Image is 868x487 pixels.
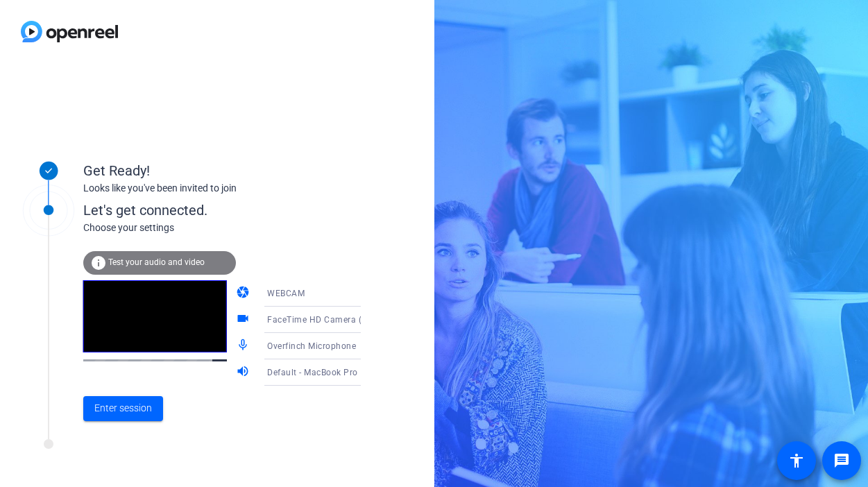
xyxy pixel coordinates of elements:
span: Default - MacBook Pro Speakers (Built-in) [267,366,434,377]
span: FaceTime HD Camera (D288:[DATE]) [267,314,415,325]
mat-icon: info [90,255,107,271]
mat-icon: volume_up [236,364,253,381]
mat-icon: mic_none [236,338,253,354]
div: Looks like you've been invited to join [83,181,361,196]
span: Enter session [94,401,152,416]
div: Let's get connected. [83,200,389,221]
mat-icon: accessibility [788,452,805,469]
span: Overfinch Microphone [267,341,356,351]
mat-icon: message [833,452,850,469]
div: Get Ready! [83,160,361,181]
div: Choose your settings [83,221,389,235]
button: Enter session [83,396,163,421]
mat-icon: camera [236,285,253,302]
span: Test your audio and video [108,257,205,267]
span: WEBCAM [267,289,305,298]
mat-icon: videocam [236,311,253,328]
